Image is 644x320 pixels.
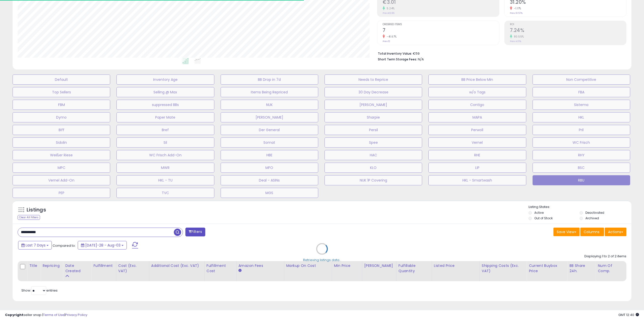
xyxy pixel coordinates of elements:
button: Sharpie [325,112,422,122]
button: Deal - ASINs [221,175,318,185]
button: BSC [533,163,630,173]
button: Default [13,75,110,85]
button: Inventory Age [116,75,214,85]
button: LIP [428,163,526,173]
small: 80.55% [512,35,524,39]
button: Vernel Add-On [13,175,110,185]
button: HKL [533,112,630,122]
button: MWR [116,163,214,173]
button: Needs to Reprice [325,75,422,85]
button: MPC [13,163,110,173]
button: HBE [221,150,318,160]
button: Perwoll [428,125,526,135]
button: RHY [533,150,630,160]
button: suppressed BBs [116,100,214,110]
button: TVC [116,188,214,198]
button: PEP [13,188,110,198]
button: Biff [13,125,110,135]
button: Items Being Repriced [221,87,318,97]
button: NUK [221,100,318,110]
div: Retrieving listings data.. [303,258,341,262]
button: Vernel [428,137,526,148]
button: Sidolin [13,137,110,148]
button: RHE [428,150,526,160]
button: FBM [13,100,110,110]
button: WC Frisch Add-On [116,150,214,160]
small: -1.17% [512,7,521,10]
button: Dymo [13,112,110,122]
button: Non Competitive [533,75,630,85]
small: 5.24% [385,7,395,10]
button: FBA [533,87,630,97]
li: €59 [378,50,623,56]
button: Der General [221,125,318,135]
button: MGS [221,188,318,198]
button: RBU [533,175,630,185]
button: BB Drop in 7d [221,75,318,85]
button: Top Sellers [13,87,110,97]
button: HKL - TU [116,175,214,185]
a: Privacy Policy [65,312,87,317]
button: NUK 1P Covering [325,175,422,185]
small: -41.67% [385,35,397,39]
small: Prev: 4.01% [510,40,521,43]
b: Total Inventory Value: [378,51,412,56]
button: Contigo [428,100,526,110]
button: HAC [325,150,422,160]
button: Paper Mate [116,112,214,122]
h2: 7 [383,27,499,34]
strong: Copyright [5,312,23,317]
button: Persil [325,125,422,135]
b: Short Term Storage Fees: [378,57,417,61]
small: Prev: 31.57% [510,12,522,15]
button: [PERSON_NAME] [221,112,318,122]
div: seller snap | | [5,313,87,317]
h2: 7.24% [510,27,626,34]
button: w/o Tags [428,87,526,97]
small: Prev: 12 [383,40,390,43]
button: MAPA [428,112,526,122]
span: N/A [418,57,424,62]
span: 2025-08-11 12:40 GMT [618,312,639,317]
button: Weißer Riese [13,150,110,160]
a: Terms of Use [43,312,64,317]
span: Ordered Items [383,23,499,26]
button: Sil [116,137,214,148]
button: HKL - Smartwash [428,175,526,185]
button: WC Frisch [533,137,630,148]
button: Spee [325,137,422,148]
span: ROI [510,23,626,26]
button: BB Price Below Min [428,75,526,85]
button: Pril [533,125,630,135]
button: Somat [221,137,318,148]
button: [PERSON_NAME] [325,100,422,110]
button: Sistema [533,100,630,110]
button: Selling @ Max [116,87,214,97]
button: Bref [116,125,214,135]
button: MFO [221,163,318,173]
button: KLO [325,163,422,173]
small: Prev: €2.86 [383,12,394,15]
button: 30 Day Decrease [325,87,422,97]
